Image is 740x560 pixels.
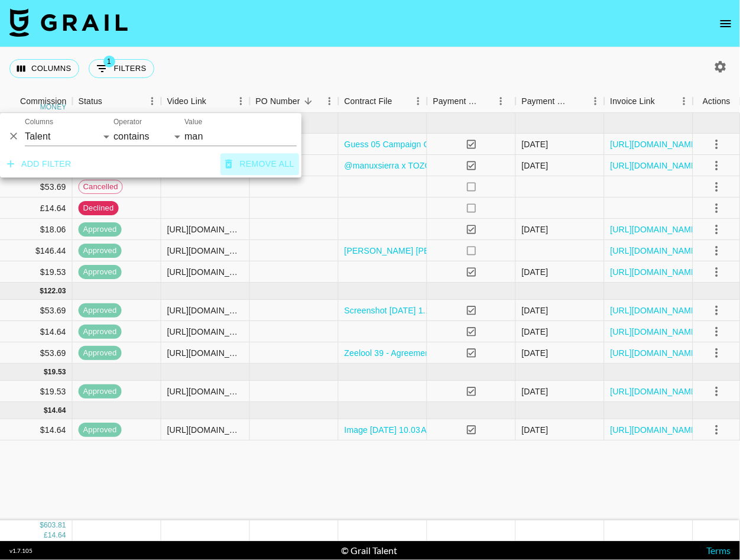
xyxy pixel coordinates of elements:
[611,424,700,436] a: [URL][DOMAIN_NAME]
[345,305,477,316] a: Screenshot [DATE] 1.10.47 PM.png
[714,12,738,35] button: open drawer
[103,56,115,67] span: 1
[40,286,44,296] div: $
[611,386,700,397] a: [URL][DOMAIN_NAME]
[522,424,548,436] div: 10/8/2025
[433,90,479,113] div: Payment Sent
[707,381,727,402] button: select merge strategy
[345,245,610,257] a: [PERSON_NAME] [PERSON_NAME] _ QYOU Talent Agreement .docx
[522,305,548,316] div: 10/8/2025
[79,224,122,235] span: approved
[522,160,548,171] div: 8/8/2025
[167,347,244,359] div: https://www.instagram.com/p/DNyqX3Xwq3Q/?img_index=1
[102,93,119,109] button: Sort
[79,425,122,436] span: approved
[611,266,700,278] a: [URL][DOMAIN_NAME]
[300,93,317,109] button: Sort
[611,90,655,113] div: Invoice Link
[144,92,161,110] button: Menu
[167,266,244,278] div: https://www.tiktok.com/@manuxsierra/video/7531066618802195726?lang=en
[44,367,48,377] div: $
[570,93,587,109] button: Sort
[611,224,700,235] a: [URL][DOMAIN_NAME]
[79,203,119,214] span: declined
[167,424,244,436] div: https://www.tiktok.com/@manuxsierra/video/7556614992158575886?is_from_webapp=1&sender_device=pc&w...
[113,117,142,127] label: Operator
[427,90,516,113] div: Payment Sent
[410,92,427,110] button: Menu
[9,8,128,37] img: Grail Talent
[79,245,122,257] span: approved
[79,90,103,113] div: Status
[707,322,727,342] button: select merge strategy
[479,93,496,109] button: Sort
[522,347,548,359] div: 10/8/2025
[232,92,250,110] button: Menu
[345,160,533,171] a: @manuxsierra x TOZO Influencer Contract (1).pdf
[611,347,700,359] a: [URL][DOMAIN_NAME]
[321,92,339,110] button: Menu
[345,138,525,150] a: Guess 05 Campaign Contract (manuxsierra).pdf
[707,198,727,218] button: select merge strategy
[339,90,427,113] div: Contract File
[707,343,727,363] button: select merge strategy
[250,90,339,113] div: PO Number
[345,90,392,113] div: Contract File
[707,262,727,282] button: select merge strategy
[184,127,297,146] input: Filter value
[707,241,727,261] button: select merge strategy
[605,90,693,113] div: Invoice Link
[20,90,67,113] div: Commission
[611,326,700,338] a: [URL][DOMAIN_NAME]
[44,530,48,540] div: £
[345,347,501,359] a: Zeelool 39 - Agreement (manuxsierra).pdf
[256,90,300,113] div: PO Number
[79,182,122,193] span: cancelled
[48,406,66,416] div: 14.64
[206,93,223,109] button: Sort
[522,224,548,235] div: 7/22/2025
[342,545,398,556] div: © Grail Talent
[707,219,727,239] button: select merge strategy
[707,300,727,321] button: select merge strategy
[522,386,548,397] div: 9/10/2025
[167,90,207,113] div: Video Link
[44,406,48,416] div: $
[184,117,202,127] label: Value
[522,90,570,113] div: Payment Sent Date
[611,245,700,257] a: [URL][DOMAIN_NAME]
[161,90,250,113] div: Video Link
[44,286,66,296] div: 122.03
[9,59,79,78] button: Select columns
[522,138,548,150] div: 8/19/2025
[48,367,66,377] div: 19.53
[522,266,548,278] div: 8/3/2025
[79,348,122,359] span: approved
[492,92,510,110] button: Menu
[707,134,727,154] button: select merge strategy
[167,386,244,397] div: https://www.tiktok.com/@manuxsierra/video/7545608358414290231?lang=en
[79,305,122,316] span: approved
[9,547,33,555] div: v 1.7.105
[73,90,161,113] div: Status
[676,92,693,110] button: Menu
[79,326,122,338] span: approved
[611,305,700,316] a: [URL][DOMAIN_NAME]
[392,93,409,109] button: Sort
[703,90,731,113] div: Actions
[79,386,122,397] span: approved
[345,424,447,436] a: Image [DATE] 10.03 AM.jpg
[167,245,244,257] div: https://www.tiktok.com/@manuxsierra/video/7532923089177333047?lang=en
[44,520,66,530] div: 603.81
[220,153,299,175] button: Remove all
[611,138,700,150] a: [URL][DOMAIN_NAME]
[587,92,605,110] button: Menu
[89,59,154,78] button: Show filters
[706,545,731,556] a: Terms
[48,530,66,540] div: 14.64
[707,177,727,197] button: select merge strategy
[611,160,700,171] a: [URL][DOMAIN_NAME]
[655,93,671,109] button: Sort
[4,93,20,109] button: Sort
[40,103,67,111] div: money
